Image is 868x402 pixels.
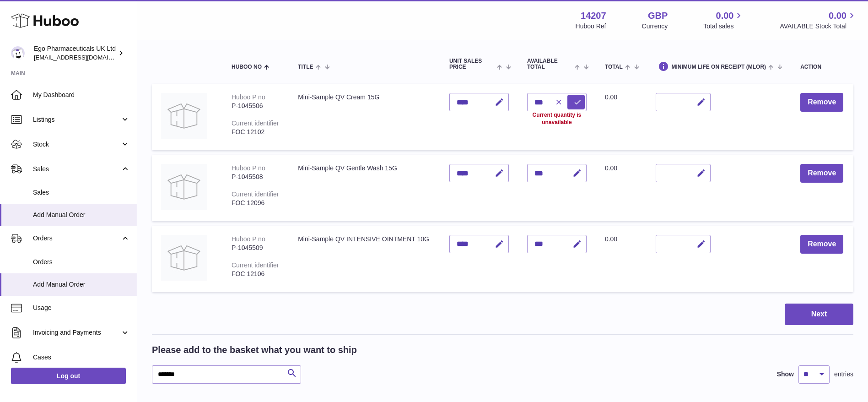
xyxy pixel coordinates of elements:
[232,261,279,269] div: Current identifier
[232,199,280,207] div: FOC 12096
[777,370,794,379] label: Show
[33,234,120,243] span: Orders
[703,10,744,31] a: 0.00 Total sales
[161,164,207,210] img: Mini-Sample QV Gentle Wash 15G
[289,84,440,150] td: Mini-Sample QV Cream 15G
[527,58,572,70] span: AVAILABLE Total
[232,164,265,172] div: Huboo P no
[11,46,25,60] img: internalAdmin-14207@internal.huboo.com
[161,235,207,281] img: Mini-Sample QV INTENSIVE OINTMENT 10G
[232,102,280,110] div: P-1045506
[829,10,846,22] span: 0.00
[605,93,617,101] span: 0.00
[298,64,313,70] span: Title
[232,128,280,136] div: FOC 12102
[449,58,495,70] span: Unit Sales Price
[232,120,279,127] div: Current identifier
[232,270,280,278] div: FOC 12106
[576,22,606,31] div: Huboo Ref
[152,344,357,356] h2: Please add to the basket what you want to ship
[33,211,130,219] span: Add Manual Order
[161,93,207,139] img: Mini-Sample QV Cream 15G
[33,353,130,362] span: Cases
[11,368,126,384] a: Log out
[605,235,617,243] span: 0.00
[785,304,853,325] button: Next
[289,226,440,292] td: Mini-Sample QV INTENSIVE OINTMENT 10G
[33,304,130,312] span: Usage
[289,155,440,221] td: Mini-Sample QV Gentle Wash 15G
[800,64,844,70] div: Action
[232,190,279,198] div: Current identifier
[834,370,853,379] span: entries
[232,173,280,181] div: P-1045508
[34,54,135,61] span: [EMAIL_ADDRESS][DOMAIN_NAME]
[33,280,130,289] span: Add Manual Order
[33,91,130,99] span: My Dashboard
[716,10,734,22] span: 0.00
[800,164,843,183] button: Remove
[780,10,857,31] a: 0.00 AVAILABLE Stock Total
[527,111,587,126] div: Current quantity is unavailable
[34,44,116,62] div: Ego Pharmaceuticals UK Ltd
[671,64,766,70] span: Minimum Life On Receipt (MLOR)
[232,64,262,70] span: Huboo no
[232,244,280,252] div: P-1045509
[648,10,668,22] strong: GBP
[33,165,120,174] span: Sales
[33,258,130,266] span: Orders
[33,188,130,197] span: Sales
[800,235,843,254] button: Remove
[800,93,843,112] button: Remove
[703,22,744,31] span: Total sales
[642,22,668,31] div: Currency
[33,328,120,337] span: Invoicing and Payments
[33,140,120,149] span: Stock
[33,115,120,124] span: Listings
[605,164,617,172] span: 0.00
[605,64,623,70] span: Total
[581,10,606,22] strong: 14207
[232,235,265,243] div: Huboo P no
[232,93,265,101] div: Huboo P no
[780,22,857,31] span: AVAILABLE Stock Total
